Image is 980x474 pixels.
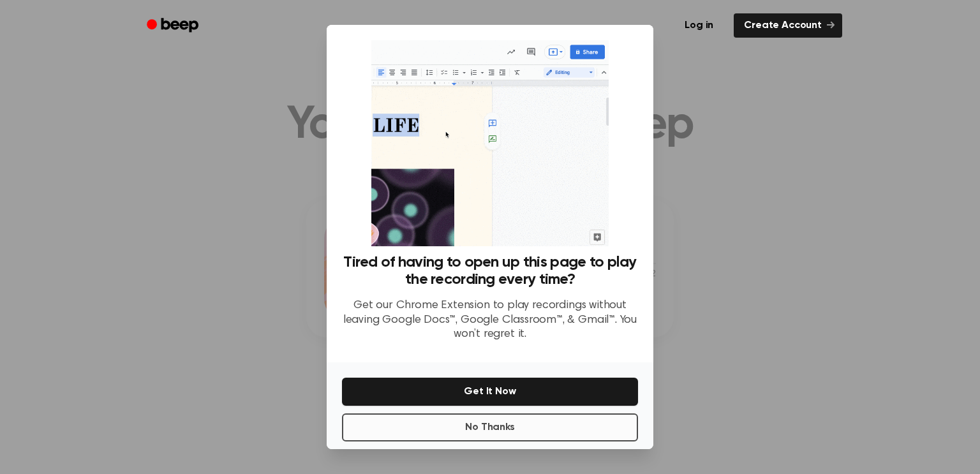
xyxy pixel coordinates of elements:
[342,299,638,342] p: Get our Chrome Extension to play recordings without leaving Google Docs™, Google Classroom™, & Gm...
[734,13,842,38] a: Create Account
[138,13,210,38] a: Beep
[371,40,608,246] img: Beep extension in action
[672,11,726,40] a: Log in
[342,378,638,406] button: Get It Now
[342,413,638,441] button: No Thanks
[342,254,638,288] h3: Tired of having to open up this page to play the recording every time?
